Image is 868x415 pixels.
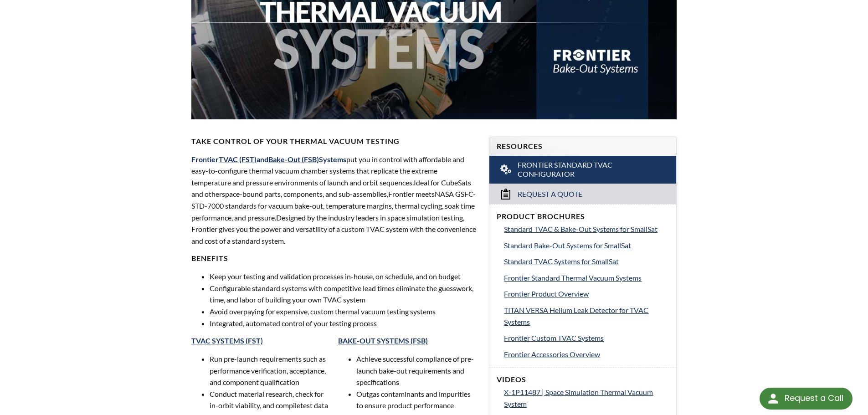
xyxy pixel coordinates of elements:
a: Request a Quote [489,184,676,204]
span: Frontier and Systems [191,155,346,164]
a: TITAN VERSA Helium Leak Detector for TVAC Systems [504,304,669,328]
span: Id [414,178,420,187]
span: Conduct material research, check for in-orbit viability, and compile [210,389,324,410]
span: xtreme temperature and pressure environments of launch and orbit sequences. eal for CubeSats and ... [191,166,471,198]
span: Frontier Custom TVAC Systems [504,333,604,342]
div: Request a Call [785,388,843,409]
a: X-1P11487 | Space Simulation Thermal Vacuum System [504,386,669,410]
span: Request a Quote [518,190,582,199]
h4: Resources [497,142,669,151]
span: Standard TVAC Systems for SmallSat [504,257,619,266]
li: Integrated, automated control of your testing process [210,318,478,329]
a: Frontier Standard Thermal Vacuum Systems [504,272,669,284]
a: Frontier Product Overview [504,288,669,300]
a: Bake-Out (FSB) [268,155,319,164]
li: Keep your testing and validation processes in-house, on schedule, and on budget [210,271,478,282]
span: X-1P11487 | Space Simulation Thermal Vacuum System [504,388,653,408]
span: NASA GSFC-STD-7000 standards for vacuum bake-out, temperature margins, thermal cycling, soak time... [191,190,476,221]
a: Frontier Accessories Overview [504,348,669,360]
li: Outgas contaminants and impurities to ensure product performance [356,388,478,411]
a: BAKE-OUT SYSTEMS (FSB) [338,336,428,345]
span: Standard TVAC & Bake-Out Systems for SmallSat [504,225,657,233]
span: Frontier Product Overview [504,289,589,298]
span: space-bound parts, components, and sub-assemblies, [222,190,388,198]
a: Frontier Standard TVAC Configurator [489,156,676,184]
li: Run pre-launch requirements such as performance verification, acceptance, and component qualifica... [210,353,331,388]
h4: BENEFITS [191,254,478,263]
p: put you in control with affordable and easy-to-configure thermal vacuum chamber systems that repl... [191,154,478,247]
li: Configurable standard systems with competitive lead times eliminate the guesswork, time, and labo... [210,282,478,306]
li: Avoid overpaying for expensive, custom thermal vacuum testing systems [210,306,478,318]
span: Frontier Standard Thermal Vacuum Systems [504,273,642,282]
a: Standard Bake-Out Systems for SmallSat [504,240,669,251]
h4: Product Brochures [497,212,669,221]
li: Achieve successful compliance of pre-launch bake-out requirements and specifications [356,353,478,388]
a: Standard TVAC & Bake-Out Systems for SmallSat [504,223,669,235]
span: TITAN VERSA Helium Leak Detector for TVAC Systems [504,306,648,326]
span: Frontier Standard TVAC Configurator [518,160,649,179]
span: Standard Bake-Out Systems for SmallSat [504,241,631,250]
h4: Videos [497,375,669,384]
span: Frontier Accessories Overview [504,350,600,359]
a: TVAC (FST) [219,155,257,164]
div: Request a Call [760,388,853,410]
a: Frontier Custom TVAC Systems [504,332,669,344]
h4: Take Control of Your Thermal Vacuum Testing [191,137,478,146]
a: Standard TVAC Systems for SmallSat [504,256,669,267]
img: round button [766,391,781,406]
span: Designed by the industry leaders in space simulation testing, Frontier gives you the power and ve... [191,213,476,245]
a: TVAC SYSTEMS (FST) [191,336,263,345]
